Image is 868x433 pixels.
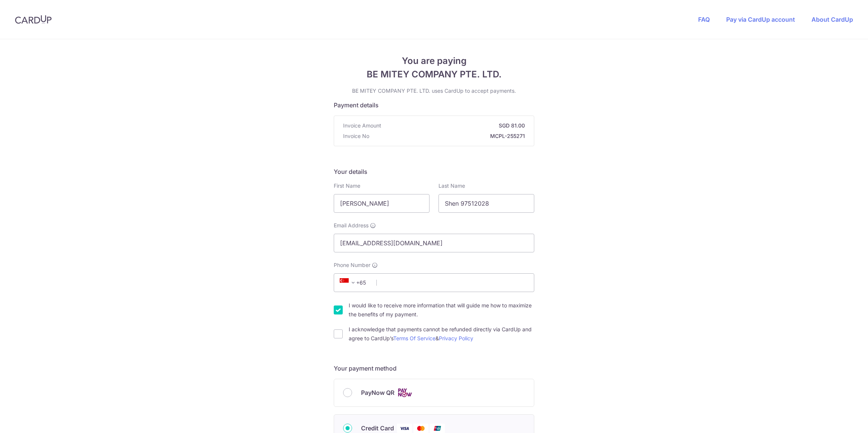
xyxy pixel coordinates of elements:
[393,335,435,341] a: Terms Of Service
[337,278,371,287] span: +65
[397,424,412,433] img: Visa
[334,87,534,95] p: BE MITEY COMPANY PTE. LTD. uses CardUp to accept payments.
[361,388,394,397] span: PayNow QR
[698,16,710,23] a: FAQ
[334,101,534,110] h5: Payment details
[438,182,465,190] label: Last Name
[343,122,381,129] span: Invoice Amount
[334,182,360,190] label: First Name
[334,234,534,252] input: Email address
[349,325,534,343] label: I acknowledge that payments cannot be refunded directly via CardUp and agree to CardUp’s &
[334,194,430,213] input: First name
[334,261,370,269] span: Phone Number
[812,16,853,23] a: About CardUp
[372,132,525,140] strong: MCPL-255271
[334,54,534,68] span: You are paying
[343,132,369,140] span: Invoice No
[15,15,52,24] img: CardUp
[334,167,534,176] h5: Your details
[334,364,534,373] h5: Your payment method
[438,194,534,213] input: Last name
[343,424,525,433] div: Credit Card Visa Mastercard Union Pay
[413,424,428,433] img: Mastercard
[384,122,525,129] strong: SGD 81.00
[726,16,795,23] a: Pay via CardUp account
[334,222,369,229] span: Email Address
[334,68,534,81] span: BE MITEY COMPANY PTE. LTD.
[439,335,473,341] a: Privacy Policy
[343,388,525,397] div: PayNow QR Cards logo
[430,424,445,433] img: Union Pay
[397,388,412,397] img: Cards logo
[349,301,534,319] label: I would like to receive more information that will guide me how to maximize the benefits of my pa...
[361,424,394,433] span: Credit Card
[340,278,358,287] span: +65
